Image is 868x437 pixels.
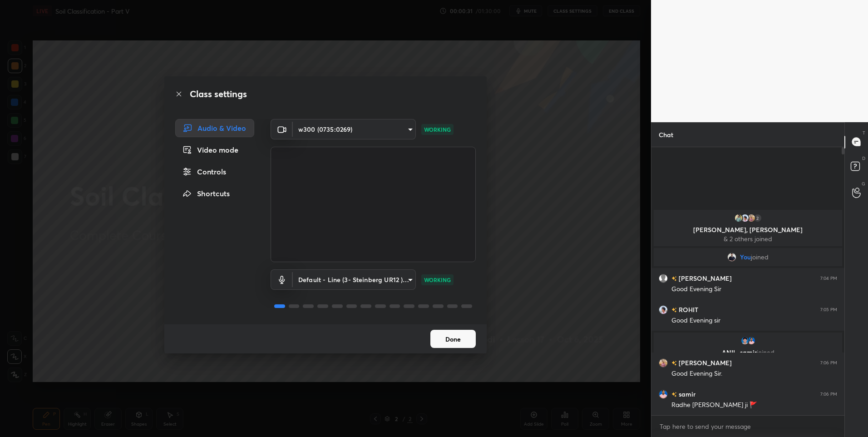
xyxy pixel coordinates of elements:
[651,123,681,147] p: Chat
[671,392,677,397] img: no-rating-badge.077c3623.svg
[751,253,769,261] span: joined
[190,87,247,101] h2: Class settings
[757,348,774,357] span: joined
[175,163,254,181] div: Controls
[677,358,732,367] h6: [PERSON_NAME]
[677,273,732,283] h6: [PERSON_NAME]
[651,208,844,415] div: grid
[659,349,837,356] p: ANIL, samir
[820,307,837,312] div: 7:05 PM
[740,336,750,345] img: d21da94f15524644afd49c500b763883.23113454_3
[659,226,837,233] p: [PERSON_NAME], [PERSON_NAME]
[727,253,736,262] img: 3a38f146e3464b03b24dd93f76ec5ac5.jpg
[671,308,677,313] img: no-rating-badge.077c3623.svg
[747,214,756,223] img: c186aaa793624610b708eb78cdc9b798.jpg
[671,285,837,294] div: Good Evening Sir
[671,316,837,325] div: Good Evening sir
[747,336,756,345] img: c14c019b8a2646dab65fb16bba351c4d.jpg
[820,275,837,281] div: 7:04 PM
[175,119,254,137] div: Audio & Video
[862,180,865,187] p: G
[677,305,698,314] h6: ROHIT
[424,276,451,284] p: WORKING
[430,330,476,348] button: Done
[175,141,254,159] div: Video mode
[659,305,668,314] img: 1f83dd5ecca0447fb8ea279416639fcc.jpg
[659,273,668,283] img: default.png
[740,253,751,261] span: You
[175,184,254,203] div: Shortcuts
[293,269,416,290] div: w300 (0735:0269)
[753,214,762,223] div: 2
[734,214,743,223] img: 3
[863,129,865,136] p: T
[820,360,837,365] div: 7:06 PM
[671,369,837,378] div: Good Evening Sir.
[677,389,695,399] h6: samir
[671,401,837,410] div: Radhe [PERSON_NAME] ji 🚩
[659,358,668,367] img: c186aaa793624610b708eb78cdc9b798.jpg
[293,119,416,139] div: w300 (0735:0269)
[659,235,837,243] p: & 2 others joined
[659,389,668,398] img: c14c019b8a2646dab65fb16bba351c4d.jpg
[740,214,750,223] img: 1f83dd5ecca0447fb8ea279416639fcc.jpg
[424,125,451,134] p: WORKING
[820,391,837,397] div: 7:06 PM
[671,361,677,366] img: no-rating-badge.077c3623.svg
[671,276,677,281] img: no-rating-badge.077c3623.svg
[862,155,865,162] p: D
